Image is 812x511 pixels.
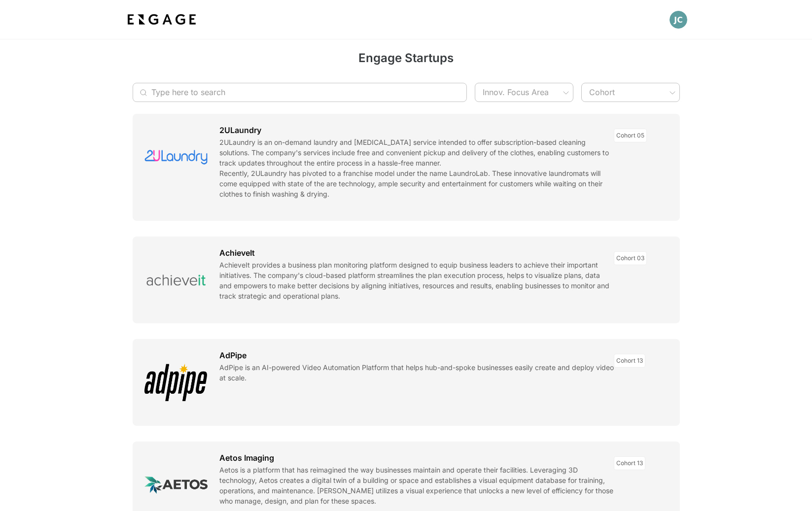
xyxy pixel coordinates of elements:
[581,83,680,102] div: Cohort
[670,11,687,29] img: Profile picture of Jaimie Clark
[151,83,438,102] input: Type here to search
[475,83,573,102] div: Innov. Focus Area
[133,49,680,71] h2: Engage Startups
[133,83,467,102] div: Type here to search
[670,11,687,29] button: Open profile menu
[125,11,198,29] img: bdf1fb74-1727-4ba0-a5bd-bc74ae9fc70b.jpeg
